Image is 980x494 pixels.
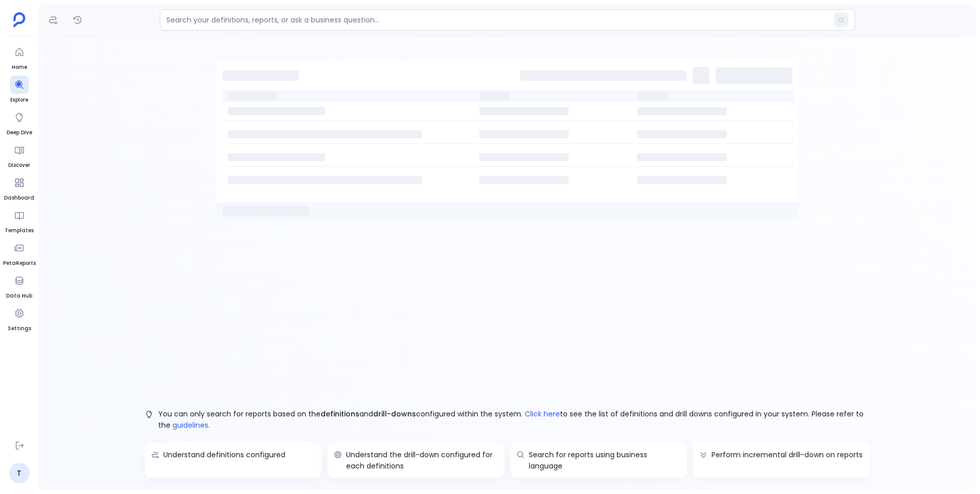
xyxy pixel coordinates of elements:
[712,449,864,460] p: Perform incremental drill-down on reports
[8,325,31,333] span: Settings
[7,108,32,137] a: Deep Dive
[163,449,315,460] p: Understand definitions configured
[3,239,36,267] a: PetaReports
[8,304,31,333] a: Settings
[529,449,681,472] p: Search for reports using business language
[7,129,32,137] span: Deep Dive
[373,409,416,419] span: drill-downs
[13,12,26,28] img: petavue logo
[166,15,828,25] input: Search your definitions, reports, or ask a business question...
[4,174,34,202] a: Dashboard
[10,96,29,104] span: Explore
[69,12,86,28] button: Reports History
[5,227,34,235] span: Templates
[6,271,32,300] a: Data Hub
[158,408,870,431] p: You can only search for reports based on the and configured within the system. to see the list of...
[5,206,34,235] a: Templates
[8,161,30,169] span: Discover
[8,141,30,169] a: Discover
[321,409,359,419] span: definitions
[173,420,208,430] a: guidelines
[525,408,560,419] span: Click here
[10,76,29,104] a: Explore
[4,194,34,202] span: Dashboard
[45,12,61,28] button: Definitions
[10,63,29,71] span: Home
[6,292,32,300] span: Data Hub
[346,449,498,472] p: Understand the drill-down configured for each definitions
[10,43,29,71] a: Home
[9,463,30,483] a: T
[3,259,36,267] span: PetaReports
